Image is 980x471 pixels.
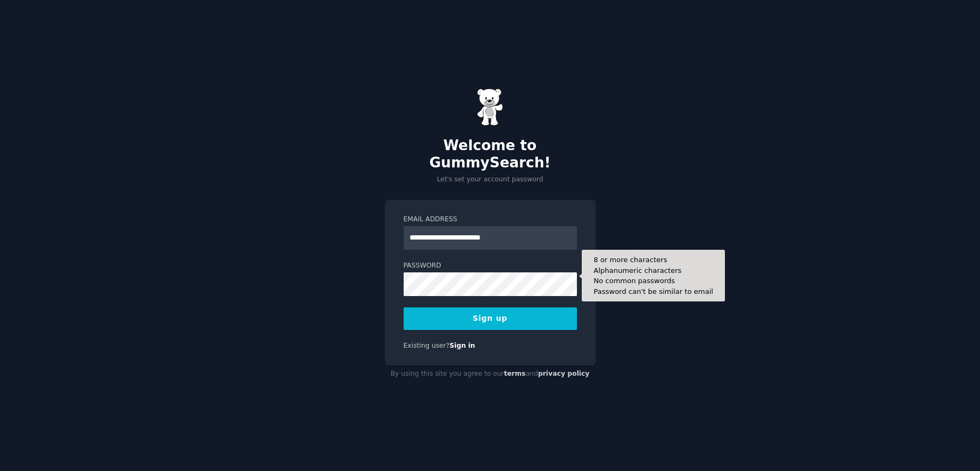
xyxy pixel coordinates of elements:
[404,307,577,330] button: Sign up
[404,342,450,349] span: Existing user?
[504,370,525,377] a: terms
[404,261,577,271] label: Password
[538,370,590,377] a: privacy policy
[385,365,596,383] div: By using this site you agree to our and
[385,175,596,185] p: Let's set your account password
[385,137,596,171] h2: Welcome to GummySearch!
[477,88,504,126] img: Gummy Bear
[404,215,577,224] label: Email Address
[449,342,475,349] a: Sign in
